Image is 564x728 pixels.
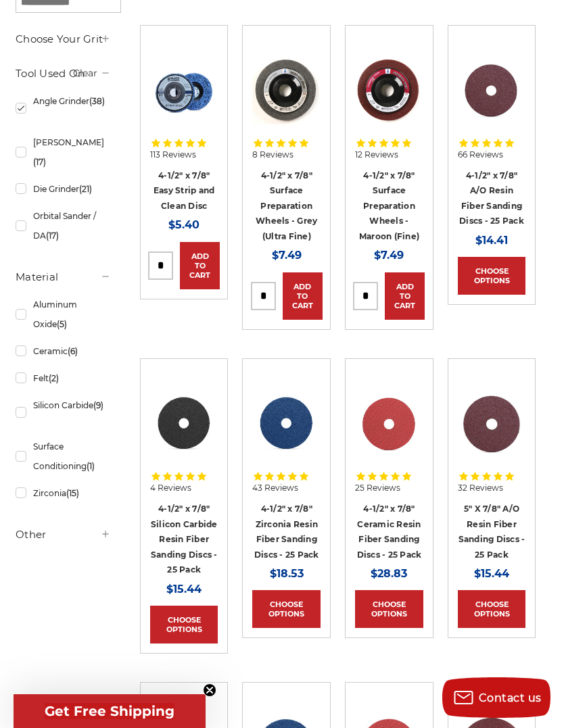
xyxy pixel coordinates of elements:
[14,694,206,728] div: Get Free ShippingClose teaser
[16,269,111,285] h5: Material
[57,319,67,329] span: (5)
[89,96,105,106] span: (38)
[458,151,503,159] span: 66 Reviews
[359,170,419,241] a: 4-1/2" x 7/8" Surface Preparation Wheels - Maroon (Fine)
[458,390,526,458] img: 5 inch aluminum oxide resin fiber disc
[168,218,199,231] span: $5.40
[385,272,425,320] a: Add to Cart
[355,151,398,159] span: 12 Reviews
[16,204,111,247] a: Orbital Sander / DA
[252,484,298,492] span: 43 Reviews
[73,67,97,79] a: Clear
[16,339,111,363] a: Ceramic
[458,57,526,124] img: 4.5 inch resin fiber disc
[474,567,509,580] span: $15.44
[93,400,103,410] span: (9)
[151,504,218,575] a: 4-1/2" x 7/8" Silicon Carbide Resin Fiber Sanding Discs - 25 Pack
[45,703,174,719] span: Get Free Shipping
[66,488,79,498] span: (15)
[16,31,111,47] h5: Choose Your Grit
[371,567,407,580] span: $28.83
[16,366,111,390] a: Felt
[16,293,111,336] a: Aluminum Oxide
[203,683,216,697] button: Close teaser
[150,35,218,124] a: 4-1/2" x 7/8" Easy Strip and Clean Disc
[459,504,525,560] a: 5" X 7/8" A/O Resin Fiber Sanding Discs - 25 Pack
[16,66,111,82] h5: Tool Used On
[355,590,423,628] a: Choose Options
[355,368,423,458] a: 4-1/2" ceramic resin fiber disc
[16,89,111,127] a: Angle Grinder
[475,234,508,247] span: $14.41
[357,504,422,560] a: 4-1/2" x 7/8" Ceramic Resin Fiber Sanding Discs - 25 Pack
[458,484,503,492] span: 32 Reviews
[150,484,191,492] span: 4 Reviews
[150,151,196,159] span: 113 Reviews
[150,61,218,124] img: 4-1/2" x 7/8" Easy Strip and Clean Disc
[150,368,218,458] a: 4.5 Inch Silicon Carbide Resin Fiber Discs
[458,368,526,458] a: 5 inch aluminum oxide resin fiber disc
[272,249,302,262] span: $7.49
[166,583,202,596] span: $15.44
[68,346,78,356] span: (6)
[16,130,111,174] a: [PERSON_NAME]
[283,272,323,320] a: Add to Cart
[479,691,542,704] span: Contact us
[46,230,59,241] span: (17)
[16,527,111,543] h5: Other
[150,390,218,458] img: 4.5 Inch Silicon Carbide Resin Fiber Discs
[16,393,111,431] a: Silicon Carbide
[49,373,59,383] span: (2)
[458,257,526,295] a: Choose Options
[254,504,319,560] a: 4-1/2" x 7/8" Zirconia Resin Fiber Sanding Discs - 25 Pack
[252,35,321,124] a: Gray Surface Prep Disc
[79,184,92,194] span: (21)
[33,157,46,167] span: (17)
[256,170,317,241] a: 4-1/2" x 7/8" Surface Preparation Wheels - Grey (Ultra Fine)
[154,170,215,211] a: 4-1/2" x 7/8" Easy Strip and Clean Disc
[252,390,321,458] img: 4-1/2" zirc resin fiber disc
[252,590,321,628] a: Choose Options
[87,461,95,471] span: (1)
[458,35,526,124] a: 4.5 inch resin fiber disc
[252,151,293,159] span: 8 Reviews
[355,484,400,492] span: 25 Reviews
[16,177,111,201] a: Die Grinder
[180,242,220,289] a: Add to Cart
[442,677,550,718] button: Contact us
[374,249,404,262] span: $7.49
[16,435,111,478] a: Surface Conditioning
[16,481,111,505] a: Zirconia
[252,56,321,124] img: Gray Surface Prep Disc
[252,368,321,458] a: 4-1/2" zirc resin fiber disc
[458,590,526,628] a: Choose Options
[355,56,423,124] img: Maroon Surface Prep Disc
[355,35,423,124] a: Maroon Surface Prep Disc
[459,170,524,226] a: 4-1/2" x 7/8" A/O Resin Fiber Sanding Discs - 25 Pack
[150,606,218,644] a: Choose Options
[355,391,423,458] img: 4-1/2" ceramic resin fiber disc
[270,567,304,580] span: $18.53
